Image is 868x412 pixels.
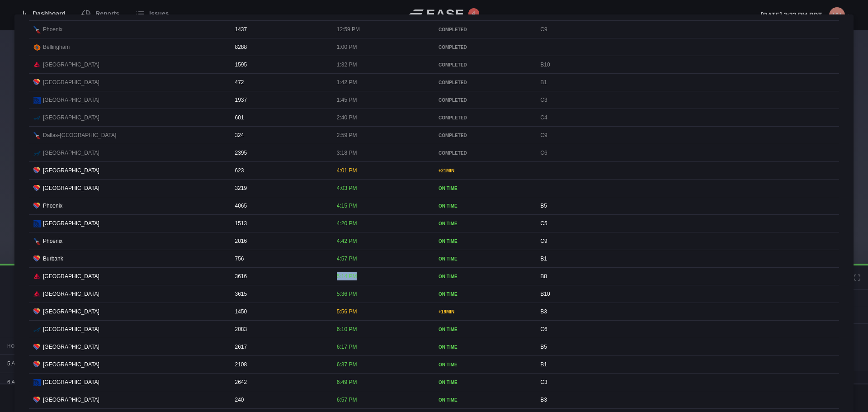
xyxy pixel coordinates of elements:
span: 4:20 PM [337,220,357,227]
div: 3615 [231,285,330,303]
span: 3:18 PM [337,150,357,156]
div: 1513 [231,215,330,232]
div: COMPLETED [439,79,529,86]
span: B10 [540,291,550,297]
div: ON TIME [439,203,529,209]
div: 2083 [231,321,330,338]
div: 2016 [231,232,330,250]
span: B8 [540,273,547,279]
span: C4 [540,114,547,121]
span: B3 [540,308,547,315]
div: 472 [231,74,330,91]
span: 4:15 PM [337,203,357,209]
span: 2:59 PM [337,132,357,138]
div: ON TIME [439,220,529,227]
div: 1450 [231,303,330,320]
span: 4:57 PM [337,256,357,262]
div: 2642 [231,374,330,391]
div: ON TIME [439,344,529,350]
span: [GEOGRAPHIC_DATA] [43,272,99,280]
div: 2395 [231,144,330,161]
div: 2108 [231,356,330,373]
span: 4:01 PM [337,167,357,174]
span: C9 [540,26,547,33]
span: B1 [540,79,547,85]
span: 5:36 PM [337,291,357,297]
div: COMPLETED [439,44,529,51]
span: Phoenix [43,25,62,33]
div: COMPLETED [439,97,529,104]
div: 2617 [231,338,330,355]
span: [GEOGRAPHIC_DATA] [43,114,99,122]
span: 5:14 PM [337,273,357,279]
span: 12:59 PM [337,26,360,33]
div: COMPLETED [439,62,529,68]
span: 1:32 PM [337,62,357,68]
div: 1937 [231,91,330,109]
div: ON TIME [439,397,529,403]
div: COMPLETED [439,132,529,139]
span: 4:42 PM [337,238,357,244]
div: 623 [231,162,330,179]
span: 2:40 PM [337,114,357,121]
span: B5 [540,344,547,350]
span: [GEOGRAPHIC_DATA] [43,166,99,175]
div: + 19 MIN [439,308,529,315]
div: ON TIME [439,256,529,262]
span: 6:10 PM [337,326,357,332]
span: [GEOGRAPHIC_DATA] [43,78,99,86]
span: [GEOGRAPHIC_DATA] [43,378,99,386]
span: 4:03 PM [337,185,357,191]
span: [GEOGRAPHIC_DATA] [43,184,99,192]
span: B10 [540,62,550,68]
span: C9 [540,238,547,244]
div: COMPLETED [439,26,529,33]
span: [GEOGRAPHIC_DATA] [43,325,99,333]
div: 756 [231,250,330,267]
span: C3 [540,97,547,103]
span: 6:57 PM [337,397,357,403]
span: Dallas-[GEOGRAPHIC_DATA] [43,131,116,139]
span: [GEOGRAPHIC_DATA] [43,290,99,298]
div: 240 [231,391,330,408]
div: COMPLETED [439,114,529,121]
div: 8288 [231,38,330,56]
span: Phoenix [43,202,62,210]
div: ON TIME [439,291,529,298]
span: [GEOGRAPHIC_DATA] [43,96,99,104]
span: 6:49 PM [337,379,357,385]
div: 1437 [231,21,330,38]
span: C3 [540,379,547,385]
span: [GEOGRAPHIC_DATA] [43,308,99,316]
span: [GEOGRAPHIC_DATA] [43,343,99,351]
span: 5:56 PM [337,308,357,315]
span: [GEOGRAPHIC_DATA] [43,396,99,404]
span: [GEOGRAPHIC_DATA] [43,149,99,157]
div: 601 [231,109,330,126]
div: ON TIME [439,361,529,368]
div: 3219 [231,180,330,197]
span: C6 [540,326,547,332]
span: B1 [540,361,547,368]
span: C6 [540,150,547,156]
span: [GEOGRAPHIC_DATA] [43,219,99,227]
div: ON TIME [439,326,529,333]
span: C5 [540,220,547,227]
span: 1:00 PM [337,44,357,50]
div: 3616 [231,268,330,285]
span: 1:42 PM [337,79,357,85]
div: ON TIME [439,238,529,245]
span: 6:17 PM [337,344,357,350]
span: 6:37 PM [337,361,357,368]
div: 1595 [231,56,330,73]
div: 324 [231,127,330,144]
div: COMPLETED [439,150,529,156]
span: B3 [540,397,547,403]
div: ON TIME [439,273,529,280]
span: B1 [540,256,547,262]
span: [GEOGRAPHIC_DATA] [43,360,99,369]
span: [GEOGRAPHIC_DATA] [43,61,99,69]
span: Bellingham [43,43,70,51]
span: 1:45 PM [337,97,357,103]
div: ON TIME [439,185,529,192]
